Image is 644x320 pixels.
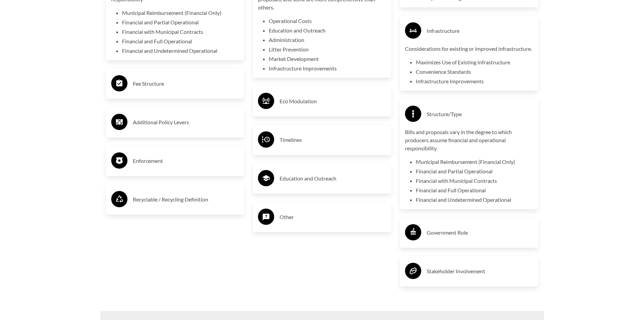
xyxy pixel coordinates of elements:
[269,17,386,25] li: Operational Costs
[416,196,533,204] li: Financial and Undetermined Operational
[269,45,386,54] li: Litter Prevention
[280,96,386,107] h3: Eco Modulation
[427,266,533,277] h3: Stakeholder Involvement
[280,212,386,222] h3: Other
[133,117,239,128] h3: Additional Policy Levers
[269,26,386,35] li: Education and Outreach
[133,78,239,89] h3: Fee Structure
[122,28,239,36] li: Financial with Municipal Contracts
[427,25,533,36] h3: Infrastructure
[416,68,533,76] li: Convenience Standards
[405,45,533,53] p: Considerations for existing or improved infrastructure.
[122,47,239,55] li: Financial and Undetermined Operational
[269,55,386,63] li: Market Development
[427,227,533,238] h3: Government Role
[416,167,533,175] li: Financial and Partial Operational
[416,58,533,66] li: Maximizes Use of Existing Infrastructure
[269,64,386,72] li: Infrastructure Improvements
[416,77,533,85] li: Infrastructure Improvements
[280,134,386,145] h3: Timelines
[416,186,533,194] li: Financial and Full Operational
[122,9,239,17] li: Municipal Reimbursement (Financial Only)
[427,109,533,120] h3: Structure/Type
[133,155,239,166] h3: Enforcement
[133,194,239,205] h3: Recyclable / Recycling Definition
[405,128,533,152] p: Bills and proposals vary in the degree to which producers assume financial and operational respon...
[280,173,386,184] h3: Education and Outreach
[416,158,533,166] li: Municipal Reimbursement (Financial Only)
[122,18,239,26] li: Financial and Partial Operational
[122,37,239,45] li: Financial and Full Operational
[269,36,386,44] li: Administration
[416,177,533,185] li: Financial with Municipal Contracts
